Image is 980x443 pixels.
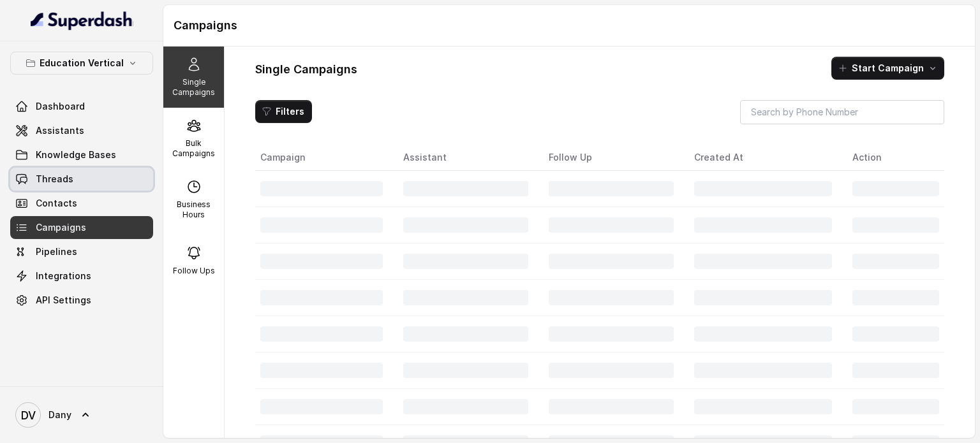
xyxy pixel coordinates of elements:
a: Knowledge Bases [10,143,153,166]
a: Assistants [10,119,153,142]
a: Dashboard [10,95,153,118]
a: Campaigns [10,216,153,239]
a: Threads [10,168,153,191]
span: Dany [48,409,71,421]
a: Integrations [10,265,153,287]
th: Campaign [255,145,393,171]
h1: Campaigns [174,15,965,36]
span: Integrations [36,270,91,282]
span: Contacts [36,197,77,210]
a: API Settings [10,289,153,312]
a: Pipelines [10,240,153,263]
a: Dany [10,397,153,433]
span: Threads [36,173,73,185]
span: Knowledge Bases [36,149,116,161]
th: Action [842,145,944,171]
span: Dashboard [36,100,85,113]
p: Single Campaigns [168,77,219,98]
button: Filters [255,100,312,123]
th: Assistant [393,145,538,171]
span: Pipelines [36,245,77,258]
button: Start Campaign [831,57,944,80]
img: light.svg [31,10,133,31]
span: Campaigns [36,221,86,234]
p: Bulk Campaigns [168,138,219,159]
h1: Single Campaigns [255,59,357,80]
p: Follow Ups [173,266,215,276]
text: DV [21,409,36,422]
p: Business Hours [168,200,219,220]
span: Assistants [36,124,84,137]
span: API Settings [36,294,91,307]
a: Contacts [10,192,153,215]
input: Search by Phone Number [740,100,944,124]
th: Follow Up [538,145,684,171]
p: Education Vertical [40,55,124,71]
button: Education Vertical [10,52,153,75]
th: Created At [684,145,842,171]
